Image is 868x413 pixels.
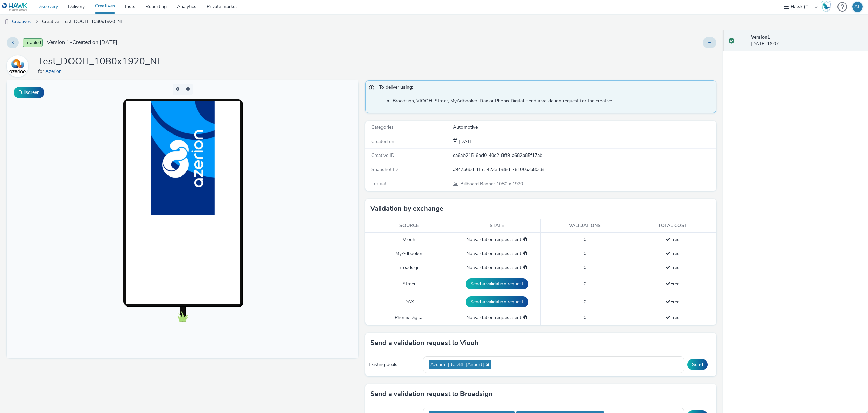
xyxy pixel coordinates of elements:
div: a947a6bd-1ffc-423e-b86d-76100a3a80c6 [453,166,716,173]
div: No validation request sent [456,314,537,321]
span: Format [371,180,387,187]
button: Send [687,359,708,370]
th: State [453,219,541,233]
div: Automotive [453,124,716,131]
span: 0 [584,281,586,287]
span: Free [666,264,679,271]
button: Fullscreen [14,87,44,98]
img: dooh [3,19,10,25]
div: Please select a deal below and click on Send to send a validation request to Phenix Digital. [523,314,527,321]
td: MyAdbooker [365,247,453,261]
h3: Validation by exchange [370,204,443,214]
span: Version 1 - Created on [DATE] [47,39,117,46]
span: Created on [371,138,394,145]
div: Existing deals [369,361,420,368]
span: 0 [584,298,586,305]
div: Please select a deal below and click on Send to send a validation request to Broadsign. [523,264,527,271]
img: Azerion [8,56,27,76]
td: Stroer [365,275,453,293]
span: Categories [371,124,394,130]
a: Creative : Test_DOOH_1080x1920_NL [39,14,127,30]
h1: Test_DOOH_1080x1920_NL [38,55,162,68]
th: Validations [541,219,629,233]
button: Send a validation request [466,278,528,289]
span: Free [666,250,679,257]
img: Advertisement preview [144,21,208,135]
span: Creative ID [371,152,394,159]
img: Hawk Academy [821,1,831,12]
span: Free [666,236,679,243]
span: 1080 x 1920 [460,181,523,187]
span: Azerion | JCDBE [Airport] [430,362,484,368]
h3: Send a validation request to Viooh [370,338,479,348]
td: Broadsign [365,261,453,275]
span: [DATE] [458,138,474,145]
div: AL [854,2,861,12]
button: Send a validation request [466,296,528,307]
span: Snapshot ID [371,166,398,173]
th: Total cost [629,219,716,233]
a: Hawk Academy [821,1,834,12]
span: Free [666,281,679,287]
div: No validation request sent [456,264,537,271]
strong: Version 1 [751,34,770,40]
span: 0 [584,314,586,321]
span: for [38,68,45,75]
div: Please select a deal below and click on Send to send a validation request to MyAdbooker. [523,250,527,257]
span: 0 [584,250,586,257]
div: Creation 23 October 2024, 16:07 [458,138,474,145]
span: Free [666,298,679,305]
div: No validation request sent [456,250,537,257]
a: Azerion [7,63,31,69]
li: Broadsign, VIOOH, Stroer, MyAdbooker, Dax or Phenix Digital: send a validation request for the cr... [393,98,713,104]
td: DAX [365,293,453,311]
td: Viooh [365,233,453,247]
span: 0 [584,264,586,271]
div: [DATE] 16:07 [751,34,863,48]
h3: Send a validation request to Broadsign [370,389,493,399]
div: Please select a deal below and click on Send to send a validation request to Viooh. [523,236,527,243]
span: Free [666,314,679,321]
span: 0 [584,236,586,243]
img: undefined Logo [2,3,28,11]
span: To deliver using: [379,84,710,93]
div: No validation request sent [456,236,537,243]
th: Source [365,219,453,233]
span: Billboard Banner [460,181,496,187]
div: ea6ab215-6bd0-40e2-8ff9-a682a85f17ab [453,152,716,159]
a: Azerion [45,68,64,75]
td: Phenix Digital [365,311,453,325]
span: Enabled [23,38,43,47]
